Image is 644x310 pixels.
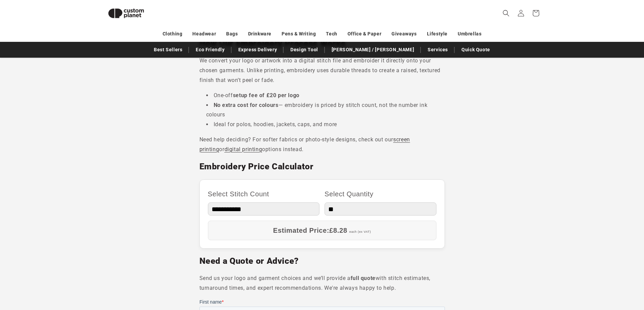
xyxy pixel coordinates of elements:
[199,56,445,85] p: We convert your logo or artwork into a digital stitch file and embroider it directly onto your ch...
[391,28,416,40] a: Giveaways
[192,28,216,40] a: Headwear
[214,102,279,108] strong: No extra cost for colours
[287,44,321,56] a: Design Tool
[199,161,445,172] h2: Embroidery Price Calculator
[224,146,262,152] a: digital printing
[208,188,320,200] label: Select Stitch Count
[499,6,514,21] summary: Search
[192,44,228,56] a: Eco Friendly
[163,28,183,40] a: Clothing
[206,91,445,101] li: One-off
[206,101,445,120] li: — embroidery is priced by stitch count, not the number ink colours
[150,44,186,56] a: Best Sellers
[199,256,445,266] h2: Need a Quote or Advice?
[326,28,337,40] a: Tech
[199,135,445,154] p: Need help deciding? For softer fabrics or photo-style designs, check out our or options instead.
[325,188,436,200] label: Select Quantity
[458,44,494,56] a: Quick Quote
[349,230,371,233] span: each (ex VAT)
[424,44,451,56] a: Services
[199,274,445,293] p: Send us your logo and garment choices and we’ll provide a with stitch estimates, turnaround times...
[235,44,281,56] a: Express Delivery
[282,28,316,40] a: Pens & Writing
[329,227,347,234] span: £8.28
[233,92,300,98] strong: setup fee of £20 per logo
[248,28,271,40] a: Drinkware
[458,28,481,40] a: Umbrellas
[226,28,238,40] a: Bags
[427,28,448,40] a: Lifestyle
[351,275,376,281] strong: full quote
[531,237,644,310] iframe: Chat Widget
[208,221,436,240] div: Estimated Price:
[328,44,418,56] a: [PERSON_NAME] / [PERSON_NAME]
[348,28,381,40] a: Office & Paper
[102,3,150,24] img: Custom Planet
[206,120,445,130] li: Ideal for polos, hoodies, jackets, caps, and more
